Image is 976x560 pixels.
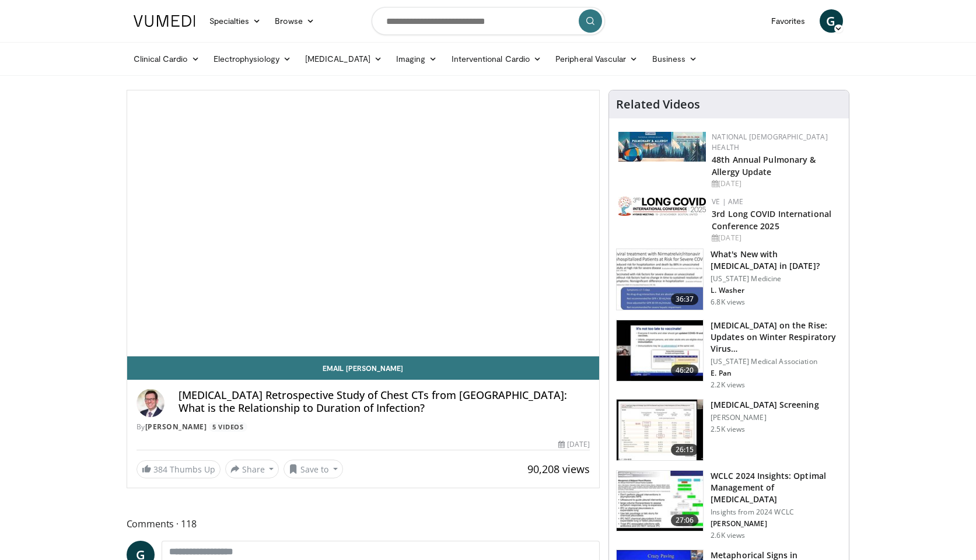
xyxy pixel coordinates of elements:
[202,9,268,33] a: Specialties
[711,470,842,505] h3: WCLC 2024 Insights: Optimal Management of [MEDICAL_DATA]
[137,422,590,432] div: By
[127,90,600,356] video-js: Video Player
[711,297,745,307] p: 6.8K views
[616,97,700,111] h4: Related Videos
[711,425,745,434] p: 2.5K views
[712,208,831,232] a: 3rd Long COVID International Conference 2025
[153,464,167,475] span: 384
[712,154,816,177] a: 48th Annual Pulmonary & Allergy Update
[712,233,839,243] div: [DATE]
[711,369,842,378] p: E. Pan
[127,516,600,531] span: Comments 118
[711,508,842,517] p: Insights from 2024 WCLC
[284,460,343,478] button: Save to
[127,47,207,71] a: Clinical Cardio
[712,178,839,189] div: [DATE]
[671,444,699,456] span: 26:15
[225,460,279,478] button: Share
[671,365,699,376] span: 46:20
[616,249,842,310] a: 36:37 What's New with [MEDICAL_DATA] in [DATE]? [US_STATE] Medicine L. Washer 6.8K views
[617,400,703,460] img: 3e90dd18-24b6-4e48-8388-1b962631c192.150x105_q85_crop-smart_upscale.jpg
[445,47,549,71] a: Interventional Cardio
[711,519,842,528] p: [PERSON_NAME]
[671,514,699,526] span: 27:06
[616,470,842,540] a: 27:06 WCLC 2024 Insights: Optimal Management of [MEDICAL_DATA] Insights from 2024 WCLC [PERSON_NA...
[711,320,842,355] h3: [MEDICAL_DATA] on the Rise: Updates on Winter Respiratory Virus…
[711,380,745,390] p: 2.2K views
[712,197,743,206] a: VE | AME
[711,399,818,411] h3: [MEDICAL_DATA] Screening
[527,462,590,476] span: 90,208 views
[711,274,842,283] p: [US_STATE] Medicine
[618,132,706,162] img: b90f5d12-84c1-472e-b843-5cad6c7ef911.jpg.150x105_q85_autocrop_double_scale_upscale_version-0.2.jpg
[145,422,207,432] a: [PERSON_NAME]
[764,9,813,33] a: Favorites
[820,9,843,33] a: G
[645,47,705,71] a: Business
[134,15,195,27] img: VuMedi Logo
[711,286,842,295] p: L. Washer
[711,413,818,422] p: [PERSON_NAME]
[616,320,842,390] a: 46:20 [MEDICAL_DATA] on the Rise: Updates on Winter Respiratory Virus… [US_STATE] Medical Associa...
[617,320,703,381] img: a7fdb341-8f47-4b27-b917-6bcaa0e8415b.150x105_q85_crop-smart_upscale.jpg
[127,356,600,380] a: Email [PERSON_NAME]
[618,197,706,216] img: a2792a71-925c-4fc2-b8ef-8d1b21aec2f7.png.150x105_q85_autocrop_double_scale_upscale_version-0.2.jpg
[616,399,842,461] a: 26:15 [MEDICAL_DATA] Screening [PERSON_NAME] 2.5K views
[617,249,703,310] img: e6ac19ea-06ec-4e73-bb2e-8837b1071482.150x105_q85_crop-smart_upscale.jpg
[207,47,298,71] a: Electrophysiology
[209,422,247,432] a: 5 Videos
[548,47,645,71] a: Peripheral Vascular
[268,9,321,33] a: Browse
[671,293,699,305] span: 36:37
[389,47,445,71] a: Imaging
[179,389,590,414] h4: [MEDICAL_DATA] Retrospective Study of Chest CTs from [GEOGRAPHIC_DATA]: What is the Relationship ...
[558,439,590,450] div: [DATE]
[137,389,165,417] img: Avatar
[617,471,703,531] img: 3a403bee-3229-45b3-a430-6154aa75147a.150x105_q85_crop-smart_upscale.jpg
[712,132,828,152] a: National [DEMOGRAPHIC_DATA] Health
[711,249,842,272] h3: What's New with [MEDICAL_DATA] in [DATE]?
[711,357,842,366] p: [US_STATE] Medical Association
[298,47,389,71] a: [MEDICAL_DATA]
[137,460,221,478] a: 384 Thumbs Up
[711,531,745,540] p: 2.6K views
[372,7,605,35] input: Search topics, interventions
